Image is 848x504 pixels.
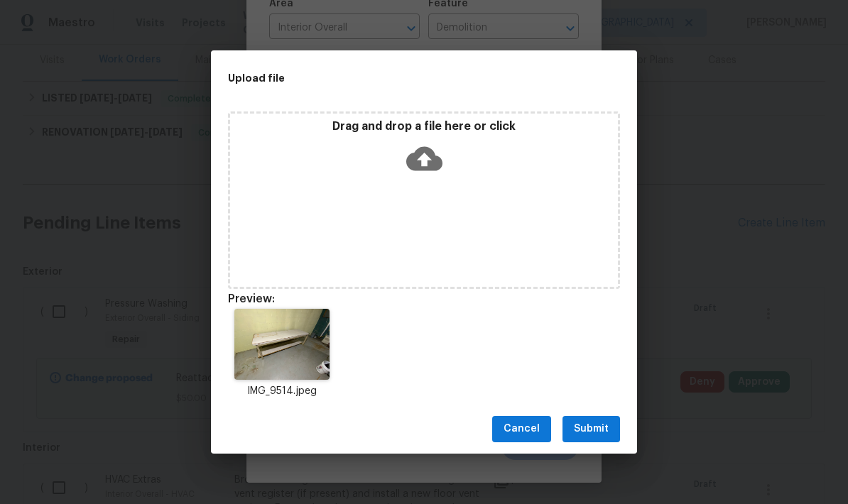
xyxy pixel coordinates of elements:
p: IMG_9514.jpeg [228,384,336,399]
p: Drag and drop a file here or click [230,119,618,134]
button: Cancel [492,416,551,442]
img: 9k= [234,309,329,380]
button: Submit [562,416,620,442]
h2: Upload file [228,70,556,86]
span: Submit [574,420,609,438]
span: Cancel [504,420,540,438]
